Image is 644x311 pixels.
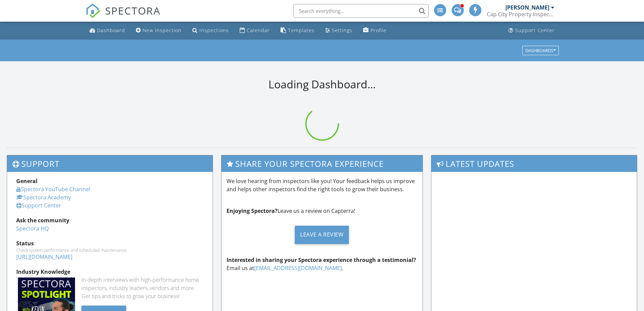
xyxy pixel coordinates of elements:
div: Cap City Property Inspections LLC [487,11,554,18]
a: Support Center [16,202,61,209]
div: New Inspection [143,27,182,34]
div: Templates [288,27,314,34]
a: Profile [360,24,389,37]
a: New Inspection [133,24,184,37]
a: Spectora HQ [16,225,49,232]
strong: General [16,177,38,185]
p: We love hearing from inspectors like you! Your feedback helps us improve and helps other inspecto... [226,177,418,193]
a: Templates [278,24,317,37]
div: Status [16,239,204,247]
div: In-depth interviews with high-performance home inspectors, industry leaders, vendors and more. Ge... [81,276,204,300]
a: Spectora YouTube Channel [16,185,90,193]
a: Support Center [506,24,557,37]
input: Search everything... [293,4,429,18]
p: Email us at . [226,256,418,272]
h3: Share Your Spectora Experience [221,155,423,172]
a: Leave a Review [226,220,418,249]
div: Profile [371,27,386,34]
strong: Interested in sharing your Spectora experience through a testimonial? [226,256,416,264]
a: [URL][DOMAIN_NAME] [16,253,72,261]
h3: Support [7,155,213,172]
a: SPECTORA [86,9,161,23]
div: Ask the community [16,216,204,224]
img: The Best Home Inspection Software - Spectora [86,3,100,18]
button: Dashboards [522,46,559,55]
div: Dashboard [97,27,125,34]
a: Calendar [237,24,272,37]
div: Check system performance and scheduled maintenance. [16,247,204,253]
div: [PERSON_NAME] [505,4,549,11]
div: Dashboards [525,48,556,53]
a: Dashboard [87,24,128,37]
div: Settings [332,27,352,34]
h3: Latest Updates [431,155,637,172]
div: Support Center [515,27,555,34]
div: Inspections [199,27,229,34]
div: Calendar [247,27,270,34]
strong: Enjoying Spectora? [226,207,278,215]
span: SPECTORA [105,3,161,18]
div: Industry Knowledge [16,268,204,276]
p: Leave us a review on Capterra! [226,207,418,215]
a: Settings [323,24,355,37]
div: Leave a Review [295,226,349,244]
a: [EMAIL_ADDRESS][DOMAIN_NAME] [254,264,342,272]
a: Spectora Academy [16,194,71,201]
a: Inspections [190,24,232,37]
